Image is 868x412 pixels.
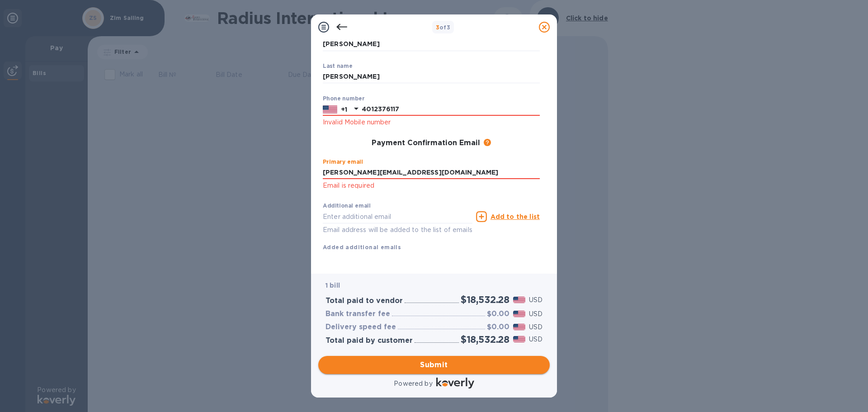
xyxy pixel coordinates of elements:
[323,225,472,235] p: Email address will be added to the list of emails
[461,334,509,345] h2: $18,532.28
[529,295,542,305] p: USD
[436,24,439,31] span: 3
[318,356,550,374] button: Submit
[325,297,403,305] h3: Total paid to vendor
[529,335,542,344] p: USD
[487,323,509,331] h3: $0.00
[323,104,337,114] img: US
[323,180,540,191] p: Email is required
[325,282,340,289] b: 1 bill
[436,24,451,31] b: of 3
[513,311,525,317] img: USD
[323,210,472,223] input: Enter additional email
[461,294,509,305] h2: $18,532.28
[323,159,363,165] label: Primary email
[529,322,542,332] p: USD
[362,103,540,116] input: Enter your phone number
[372,139,480,147] h3: Payment Confirmation Email
[394,379,432,388] p: Powered by
[325,310,390,318] h3: Bank transfer fee
[323,70,540,84] input: Enter your last name
[323,63,353,69] label: Last name
[325,323,396,331] h3: Delivery speed fee
[323,204,371,209] label: Additional email
[436,378,474,388] img: Logo
[513,336,525,342] img: USD
[487,310,509,318] h3: $0.00
[513,297,525,303] img: USD
[491,213,540,220] u: Add to the list
[323,38,540,51] input: Enter your first name
[323,166,540,180] input: Enter your primary email
[323,117,540,128] p: Invalid Mobile number
[325,360,542,370] span: Submit
[341,105,347,114] p: +1
[323,96,364,101] label: Phone number
[325,336,413,345] h3: Total paid by customer
[513,324,525,330] img: USD
[323,244,401,251] b: Added additional emails
[529,309,542,319] p: USD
